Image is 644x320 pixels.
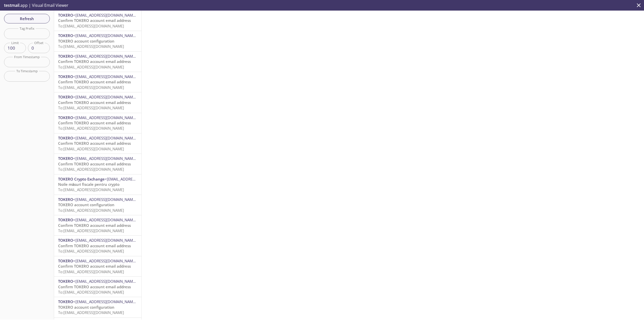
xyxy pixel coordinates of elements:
[54,215,141,235] div: TOKERO<[EMAIL_ADDRESS][DOMAIN_NAME]>Confirm TOKERO account email addressTo:[EMAIL_ADDRESS][DOMAIN...
[54,195,141,215] div: TOKERO<[EMAIL_ADDRESS][DOMAIN_NAME]>TOKERO account configurationTo:[EMAIL_ADDRESS][DOMAIN_NAME]
[58,238,73,243] span: TOKERO
[58,135,73,140] span: TOKERO
[54,297,141,317] div: TOKERO<[EMAIL_ADDRESS][DOMAIN_NAME]>TOKERO account configurationTo:[EMAIL_ADDRESS][DOMAIN_NAME]
[73,54,138,59] span: <[EMAIL_ADDRESS][DOMAIN_NAME]>
[58,59,131,64] span: Confirm TOKERO account email address
[58,79,131,84] span: Confirm TOKERO account email address
[73,135,138,140] span: <[EMAIL_ADDRESS][DOMAIN_NAME]>
[73,258,138,263] span: <[EMAIL_ADDRESS][DOMAIN_NAME]>
[105,176,170,182] span: <[EMAIL_ADDRESS][DOMAIN_NAME]>
[58,74,73,79] span: TOKERO
[58,299,73,304] span: TOKERO
[4,3,19,8] span: testmail
[58,228,124,233] span: To: [EMAIL_ADDRESS][DOMAIN_NAME]
[73,217,138,222] span: <[EMAIL_ADDRESS][DOMAIN_NAME]>
[58,258,73,263] span: TOKERO
[58,85,124,90] span: To: [EMAIL_ADDRESS][DOMAIN_NAME]
[58,146,124,151] span: To: [EMAIL_ADDRESS][DOMAIN_NAME]
[8,15,46,22] span: Refresh
[58,23,124,28] span: To: [EMAIL_ADDRESS][DOMAIN_NAME]
[73,279,138,284] span: <[EMAIL_ADDRESS][DOMAIN_NAME]>
[54,11,141,31] div: TOKERO<[EMAIL_ADDRESS][DOMAIN_NAME]>Confirm TOKERO account email addressTo:[EMAIL_ADDRESS][DOMAIN...
[73,299,138,304] span: <[EMAIL_ADDRESS][DOMAIN_NAME]>
[58,310,124,315] span: To: [EMAIL_ADDRESS][DOMAIN_NAME]
[54,154,141,174] div: TOKERO<[EMAIL_ADDRESS][DOMAIN_NAME]>Confirm TOKERO account email addressTo:[EMAIL_ADDRESS][DOMAIN...
[73,197,138,202] span: <[EMAIL_ADDRESS][DOMAIN_NAME]>
[58,279,73,284] span: TOKERO
[58,202,114,207] span: TOKERO account configuration
[58,176,105,182] span: TOKERO Crypto Exchange
[58,126,124,131] span: To: [EMAIL_ADDRESS][DOMAIN_NAME]
[73,238,138,243] span: <[EMAIL_ADDRESS][DOMAIN_NAME]>
[73,115,138,120] span: <[EMAIL_ADDRESS][DOMAIN_NAME]>
[58,13,73,18] span: TOKERO
[58,156,73,161] span: TOKERO
[58,167,124,172] span: To: [EMAIL_ADDRESS][DOMAIN_NAME]
[58,100,131,105] span: Confirm TOKERO account email address
[54,277,141,297] div: TOKERO<[EMAIL_ADDRESS][DOMAIN_NAME]>Confirm TOKERO account email addressTo:[EMAIL_ADDRESS][DOMAIN...
[58,39,114,44] span: TOKERO account configuration
[73,33,138,38] span: <[EMAIL_ADDRESS][DOMAIN_NAME]>
[73,74,138,79] span: <[EMAIL_ADDRESS][DOMAIN_NAME]>
[58,223,131,228] span: Confirm TOKERO account email address
[58,197,73,202] span: TOKERO
[58,284,131,289] span: Confirm TOKERO account email address
[58,187,124,192] span: To: [EMAIL_ADDRESS][DOMAIN_NAME]
[58,290,124,295] span: To: [EMAIL_ADDRESS][DOMAIN_NAME]
[58,120,131,125] span: Confirm TOKERO account email address
[54,256,141,276] div: TOKERO<[EMAIL_ADDRESS][DOMAIN_NAME]>Confirm TOKERO account email addressTo:[EMAIL_ADDRESS][DOMAIN...
[54,236,141,256] div: TOKERO<[EMAIL_ADDRESS][DOMAIN_NAME]>Confirm TOKERO account email addressTo:[EMAIL_ADDRESS][DOMAIN...
[58,248,124,254] span: To: [EMAIL_ADDRESS][DOMAIN_NAME]
[58,33,73,38] span: TOKERO
[58,44,124,49] span: To: [EMAIL_ADDRESS][DOMAIN_NAME]
[73,94,138,99] span: <[EMAIL_ADDRESS][DOMAIN_NAME]>
[58,264,131,269] span: Confirm TOKERO account email address
[58,269,124,274] span: To: [EMAIL_ADDRESS][DOMAIN_NAME]
[58,182,119,187] span: Noile măsuri fiscale pentru crypto
[73,156,138,161] span: <[EMAIL_ADDRESS][DOMAIN_NAME]>
[58,208,124,213] span: To: [EMAIL_ADDRESS][DOMAIN_NAME]
[58,161,131,166] span: Confirm TOKERO account email address
[58,305,114,310] span: TOKERO account configuration
[54,133,141,154] div: TOKERO<[EMAIL_ADDRESS][DOMAIN_NAME]>Confirm TOKERO account email addressTo:[EMAIL_ADDRESS][DOMAIN...
[54,113,141,133] div: TOKERO<[EMAIL_ADDRESS][DOMAIN_NAME]>Confirm TOKERO account email addressTo:[EMAIL_ADDRESS][DOMAIN...
[58,18,131,23] span: Confirm TOKERO account email address
[54,31,141,51] div: TOKERO<[EMAIL_ADDRESS][DOMAIN_NAME]>TOKERO account configurationTo:[EMAIL_ADDRESS][DOMAIN_NAME]
[54,52,141,72] div: TOKERO<[EMAIL_ADDRESS][DOMAIN_NAME]>Confirm TOKERO account email addressTo:[EMAIL_ADDRESS][DOMAIN...
[4,14,50,23] button: Refresh
[58,64,124,69] span: To: [EMAIL_ADDRESS][DOMAIN_NAME]
[58,243,131,248] span: Confirm TOKERO account email address
[58,141,131,146] span: Confirm TOKERO account email address
[73,13,138,18] span: <[EMAIL_ADDRESS][DOMAIN_NAME]>
[58,105,124,110] span: To: [EMAIL_ADDRESS][DOMAIN_NAME]
[54,174,141,195] div: TOKERO Crypto Exchange<[EMAIL_ADDRESS][DOMAIN_NAME]>Noile măsuri fiscale pentru cryptoTo:[EMAIL_A...
[58,115,73,120] span: TOKERO
[54,72,141,92] div: TOKERO<[EMAIL_ADDRESS][DOMAIN_NAME]>Confirm TOKERO account email addressTo:[EMAIL_ADDRESS][DOMAIN...
[58,217,73,222] span: TOKERO
[58,94,73,99] span: TOKERO
[54,92,141,113] div: TOKERO<[EMAIL_ADDRESS][DOMAIN_NAME]>Confirm TOKERO account email addressTo:[EMAIL_ADDRESS][DOMAIN...
[58,54,73,59] span: TOKERO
